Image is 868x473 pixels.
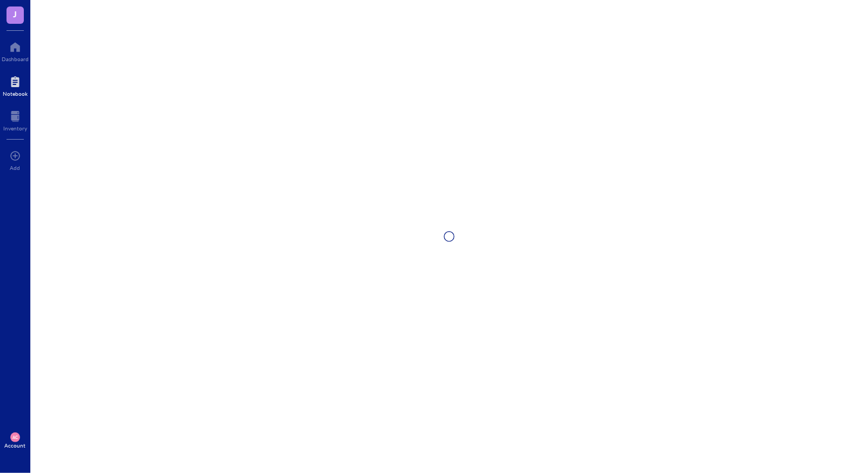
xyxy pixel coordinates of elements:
[2,38,29,62] a: Dashboard
[3,108,27,132] a: Inventory
[5,442,26,449] div: Account
[3,125,27,132] div: Inventory
[10,165,21,171] div: Add
[14,7,17,21] span: J
[3,90,28,97] div: Notebook
[3,73,28,97] a: Notebook
[2,56,29,62] div: Dashboard
[12,435,18,439] span: AC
